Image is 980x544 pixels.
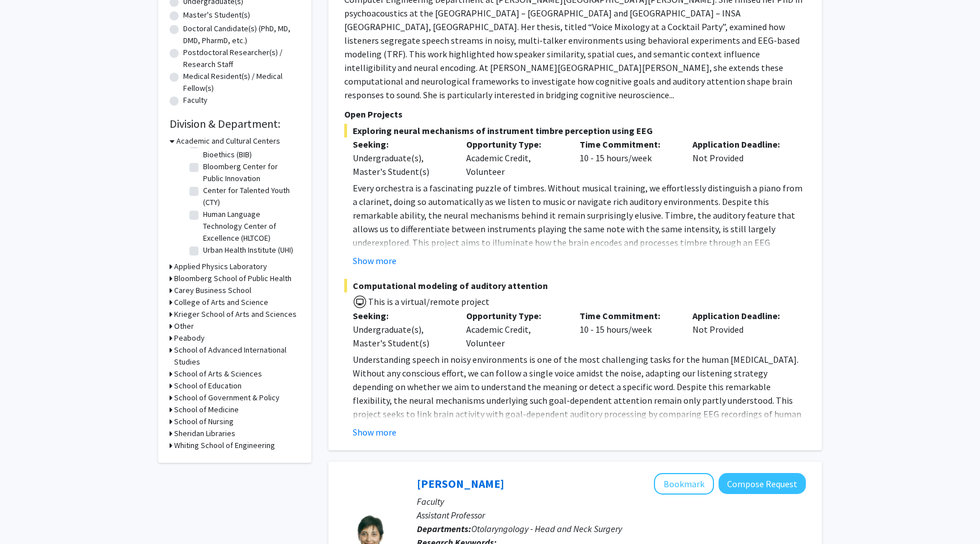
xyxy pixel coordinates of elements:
[344,124,806,137] span: Exploring neural mechanisms of instrument timbre perception using EEG
[174,440,275,451] h3: Whiting School of Engineering
[203,208,297,244] label: Human Language Technology Center of Excellence (HLTCOE)
[353,151,449,178] div: Undergraduate(s), Master's Student(s)
[174,296,268,308] h3: College of Arts and Science
[571,309,685,350] div: 10 - 15 hours/week
[344,279,806,292] span: Computational modeling of auditory attention
[684,309,797,350] div: Not Provided
[353,254,396,267] button: Show more
[417,523,471,534] b: Departments:
[174,380,242,392] h3: School of Education
[458,137,571,178] div: Academic Credit, Volunteer
[353,425,396,439] button: Show more
[183,47,300,70] label: Postdoctoral Researcher(s) / Research Staff
[417,508,806,522] p: Assistant Professor
[203,137,297,161] label: Berman Institute of Bioethics (BIB)
[684,137,797,178] div: Not Provided
[183,9,250,21] label: Master's Student(s)
[458,309,571,350] div: Academic Credit, Volunteer
[471,523,622,534] span: Otolaryngology - Head and Neck Surgery
[174,368,262,380] h3: School of Arts & Sciences
[174,320,194,332] h3: Other
[692,309,789,323] p: Application Deadline:
[174,428,235,440] h3: Sheridan Libraries
[9,493,48,535] iframe: Chat
[353,323,449,350] div: Undergraduate(s), Master's Student(s)
[571,137,685,178] div: 10 - 15 hours/week
[170,117,300,131] h2: Division & Department:
[344,107,806,121] p: Open Projects
[183,23,300,47] label: Doctoral Candidate(s) (PhD, MD, DMD, PharmD, etc.)
[174,284,251,296] h3: Carey Business School
[417,476,504,491] a: [PERSON_NAME]
[174,273,292,284] h3: Bloomberg School of Public Health
[417,495,806,508] p: Faculty
[203,244,293,256] label: Urban Health Institute (UHI)
[353,181,806,290] p: Every orchestra is a fascinating puzzle of timbres. Without musical training, we effortlessly dis...
[466,309,563,323] p: Opportunity Type:
[654,473,714,495] button: Add Tara Deemyad to Bookmarks
[176,135,280,147] h3: Academic and Cultural Centers
[183,70,300,94] label: Medical Resident(s) / Medical Fellow(s)
[466,137,563,151] p: Opportunity Type:
[174,392,280,404] h3: School of Government & Policy
[580,309,676,323] p: Time Commitment:
[174,416,234,428] h3: School of Nursing
[353,353,806,475] p: Understanding speech in noisy environments is one of the most challenging tasks for the human [ME...
[692,137,789,151] p: Application Deadline:
[353,309,449,323] p: Seeking:
[203,161,297,185] label: Bloomberg Center for Public Innovation
[580,137,676,151] p: Time Commitment:
[203,185,297,208] label: Center for Talented Youth (CTY)
[719,473,806,494] button: Compose Request to Tara Deemyad
[183,94,208,106] label: Faculty
[367,296,489,307] span: This is a virtual/remote project
[174,308,297,320] h3: Krieger School of Arts and Sciences
[353,137,449,151] p: Seeking:
[174,404,239,416] h3: School of Medicine
[174,344,300,368] h3: School of Advanced International Studies
[174,261,267,273] h3: Applied Physics Laboratory
[174,332,205,344] h3: Peabody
